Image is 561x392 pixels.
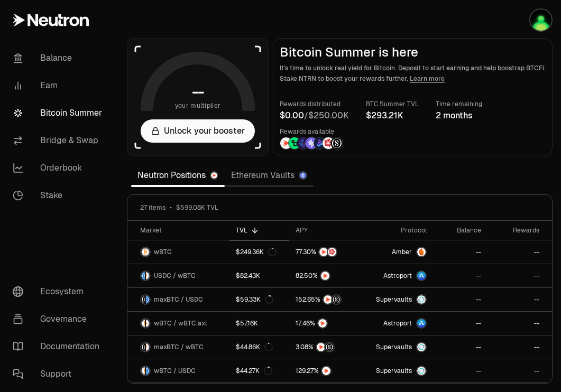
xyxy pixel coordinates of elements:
[154,367,196,375] span: wBTC / USDC
[141,295,145,304] img: maxBTC Logo
[417,343,426,351] img: Supervaults
[4,127,114,154] a: Bridge & Swap
[296,342,355,352] button: NTRNStructured Points
[146,367,150,375] img: USDC Logo
[154,295,203,304] span: maxBTC / USDC
[433,359,488,382] a: --
[296,366,355,376] button: NTRN
[127,335,229,359] a: maxBTC LogowBTC LogomaxBTC / wBTC
[323,137,334,149] img: Mars Fragments
[236,367,272,375] div: $44.27K
[192,83,204,100] h1: --
[229,264,290,287] a: $82.43K
[280,99,349,109] p: Rewards distributed
[4,305,114,333] a: Governance
[229,335,290,359] a: $44.86K
[362,335,433,359] a: SupervaultsSupervaults
[488,359,552,382] a: --
[225,165,314,186] a: Ethereum Vaults
[392,248,412,256] span: Amber
[488,312,552,335] a: --
[236,343,273,351] div: $44.86K
[433,264,488,287] a: --
[433,335,488,359] a: --
[436,99,482,109] p: Time remaining
[4,333,114,360] a: Documentation
[383,272,412,280] span: Astroport
[296,247,355,257] button: NTRNMars Fragments
[146,319,150,328] img: wBTC.axl Logo
[366,99,419,109] p: BTC Summer TVL
[236,226,283,235] div: TVL
[141,119,255,143] button: Unlock your booster
[175,100,221,111] span: your multiplier
[154,319,207,328] span: wBTC / wBTC.axl
[229,240,290,264] a: $249.36K
[4,44,114,72] a: Balance
[229,312,290,335] a: $57.16K
[280,109,349,122] div: /
[362,288,433,311] a: SupervaultsSupervaults
[417,295,426,304] img: Supervaults
[289,264,361,287] a: NTRN
[146,295,150,304] img: USDC Logo
[280,126,343,137] p: Rewards available
[236,248,277,256] div: $249.36K
[4,154,114,182] a: Orderbook
[332,295,341,304] img: Structured Points
[146,343,150,351] img: wBTC Logo
[362,359,433,382] a: SupervaultsSupervaults
[154,272,196,280] span: USDC / wBTC
[280,63,546,84] p: It's time to unlock real yield for Bitcoin. Deposit to start earning and help boostrap BTCFi. Sta...
[300,172,306,179] img: Ethereum Logo
[127,312,229,335] a: wBTC LogowBTC.axl LogowBTC / wBTC.axl
[362,240,433,264] a: AmberAmber
[314,137,326,149] img: Bedrock Diamonds
[368,226,427,235] div: Protocol
[154,248,172,256] span: wBTC
[289,312,361,335] a: NTRN
[383,319,412,328] span: Astroport
[488,335,552,359] a: --
[176,203,218,212] span: $599.08K TVL
[362,312,433,335] a: Astroport
[289,240,361,264] a: NTRNMars Fragments
[488,264,552,287] a: --
[289,359,361,382] a: NTRN
[236,272,260,280] div: $82.43K
[140,226,223,235] div: Market
[131,165,225,186] a: Neutron Positions
[4,182,114,209] a: Stake
[141,272,145,280] img: USDC Logo
[141,343,145,351] img: maxBTC Logo
[376,343,412,351] span: Supervaults
[127,240,229,264] a: wBTC LogowBTC
[318,319,327,328] img: NTRN
[417,248,426,256] img: Amber
[289,335,361,359] a: NTRNStructured Points
[410,74,445,83] a: Learn more
[141,248,150,256] img: wBTC Logo
[127,264,229,287] a: USDC LogowBTC LogoUSDC / wBTC
[229,359,290,382] a: $44.27K
[530,10,551,31] img: Atom Staking
[127,359,229,382] a: wBTC LogoUSDC LogowBTC / USDC
[376,367,412,375] span: Supervaults
[146,272,150,280] img: wBTC Logo
[297,137,309,149] img: EtherFi Points
[141,319,145,328] img: wBTC Logo
[494,226,539,235] div: Rewards
[324,295,332,304] img: NTRN
[289,137,300,149] img: Lombard Lux
[296,270,355,281] button: NTRN
[433,288,488,311] a: --
[433,312,488,335] a: --
[289,288,361,311] a: NTRNStructured Points
[154,343,204,351] span: maxBTC / wBTC
[4,99,114,127] a: Bitcoin Summer
[439,226,482,235] div: Balance
[127,288,229,311] a: maxBTC LogoUSDC LogomaxBTC / USDC
[296,226,355,235] div: APY
[319,248,328,256] img: NTRN
[236,319,258,328] div: $57.16K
